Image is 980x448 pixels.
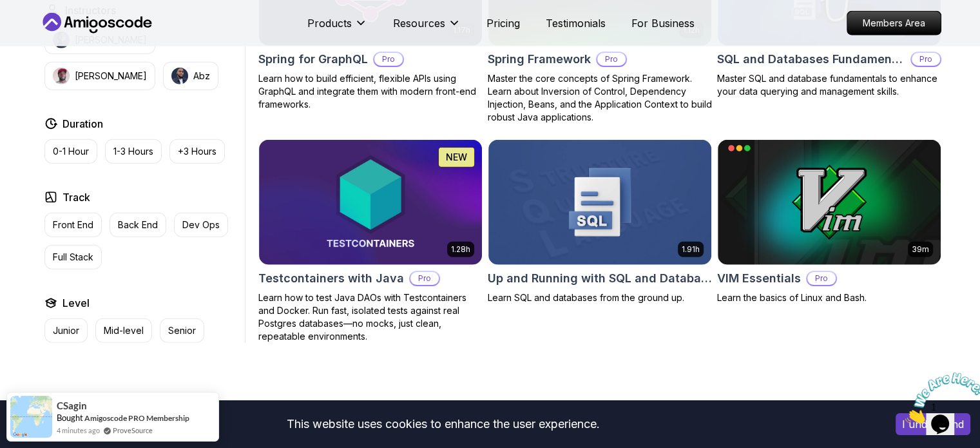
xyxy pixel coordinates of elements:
[95,318,152,343] button: Mid-level
[53,219,93,231] p: Front End
[113,145,153,158] p: 1-3 Hours
[488,50,591,68] h2: Spring Framework
[488,72,712,124] p: Master the core concepts of Spring Framework. Learn about Inversion of Control, Dependency Inject...
[717,72,941,98] p: Master SQL and database fundamentals to enhance your data querying and management skills.
[118,219,158,231] p: Back End
[44,318,88,343] button: Junior
[546,15,606,31] a: Testimonials
[258,139,483,343] a: Testcontainers with Java card1.28hNEWTestcontainers with JavaProLearn how to test Java DAOs with ...
[486,15,520,31] a: Pricing
[258,269,404,287] h2: Testcontainers with Java
[57,425,100,436] span: 4 minutes ago
[62,116,103,131] h2: Duration
[258,50,368,68] h2: Spring for GraphQL
[912,244,929,255] p: 39m
[113,425,153,436] a: ProveSource
[488,291,712,304] p: Learn SQL and databases from the ground up.
[717,291,941,304] p: Learn the basics of Linux and Bash.
[62,295,90,311] h2: Level
[10,396,52,438] img: provesource social proof notification image
[847,11,941,35] a: Members Area
[393,15,445,31] p: Resources
[193,70,210,83] p: Abz
[10,410,876,438] div: This website uses cookies to enhance the user experience.
[258,291,483,343] p: Learn how to test Java DAOs with Testcontainers and Docker. Run fast, isolated tests against real...
[169,139,225,164] button: +3 Hours
[847,12,941,35] p: Members Area
[5,5,10,16] span: 1
[451,244,470,255] p: 1.28h
[896,413,970,435] button: Accept cookies
[168,324,196,337] p: Senior
[807,272,836,285] p: Pro
[900,367,980,429] iframe: chat widget
[44,245,102,269] button: Full Stack
[258,72,483,111] p: Learn how to build efficient, flexible APIs using GraphQL and integrate them with modern front-en...
[718,140,941,265] img: VIM Essentials card
[393,15,461,41] button: Resources
[110,213,166,237] button: Back End
[53,68,70,84] img: instructor img
[163,62,218,90] button: instructor imgAbz
[62,190,90,205] h2: Track
[259,140,482,265] img: Testcontainers with Java card
[307,15,367,41] button: Products
[912,53,940,66] p: Pro
[75,70,147,83] p: [PERSON_NAME]
[5,5,85,56] img: Chat attention grabber
[488,140,711,265] img: Up and Running with SQL and Databases card
[44,139,97,164] button: 0-1 Hour
[631,15,695,31] a: For Business
[53,145,89,158] p: 0-1 Hour
[57,400,87,411] span: CSagin
[53,324,79,337] p: Junior
[410,272,439,285] p: Pro
[488,139,712,304] a: Up and Running with SQL and Databases card1.91hUp and Running with SQL and DatabasesLearn SQL and...
[307,15,352,31] p: Products
[57,413,83,423] span: Bought
[682,244,700,255] p: 1.91h
[104,324,144,337] p: Mid-level
[105,139,162,164] button: 1-3 Hours
[374,53,403,66] p: Pro
[446,151,467,164] p: NEW
[717,139,941,304] a: VIM Essentials card39mVIM EssentialsProLearn the basics of Linux and Bash.
[717,50,905,68] h2: SQL and Databases Fundamentals
[597,53,626,66] p: Pro
[178,145,216,158] p: +3 Hours
[717,269,801,287] h2: VIM Essentials
[44,62,155,90] button: instructor img[PERSON_NAME]
[174,213,228,237] button: Dev Ops
[84,413,189,423] a: Amigoscode PRO Membership
[53,251,93,264] p: Full Stack
[182,219,220,231] p: Dev Ops
[160,318,204,343] button: Senior
[44,213,102,237] button: Front End
[488,269,712,287] h2: Up and Running with SQL and Databases
[171,68,188,84] img: instructor img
